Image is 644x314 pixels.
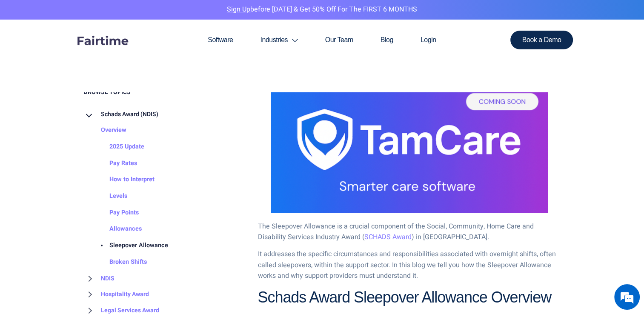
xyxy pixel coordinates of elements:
a: Hospitality Award [84,286,149,303]
div: Minimize live chat window [140,4,160,25]
a: Login [407,20,450,60]
a: Allowances [92,221,142,237]
a: Sign Up [227,4,250,14]
a: Schads Award (NDIS) [84,106,158,123]
div: Chat with us now [44,48,143,59]
a: Blog [367,20,407,60]
a: Levels [92,188,127,205]
p: It addresses the specific circumstances and responsibilities associated with overnight shifts, of... [258,249,561,282]
span: We're online! [49,100,117,186]
span: Book a Demo [522,37,561,43]
a: Industries [246,20,311,60]
a: Book a Demo [510,31,573,49]
strong: Schads Award Sleepover Allowance Overview [258,288,551,306]
a: Pay Points [92,205,139,221]
a: Pay Rates [92,155,137,172]
a: SCHADS Award [364,232,412,242]
a: How to Interpret [92,171,155,188]
a: 2025 Update [92,139,144,155]
a: Our Team [312,20,367,60]
p: The Sleepover Allowance is a crucial component of the Social, Community, Home Care and Disability... [258,221,561,243]
a: NDIS [84,271,114,287]
textarea: Type your message and hit 'Enter' [4,217,162,247]
a: Software [194,20,246,60]
a: Overview [84,122,126,139]
p: before [DATE] & Get 50% Off for the FIRST 6 MONTHS [6,4,638,15]
a: Sleepover Allowance [92,237,168,254]
img: tamcare smarter care software [271,88,548,213]
a: Broken Shifts [92,254,147,271]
